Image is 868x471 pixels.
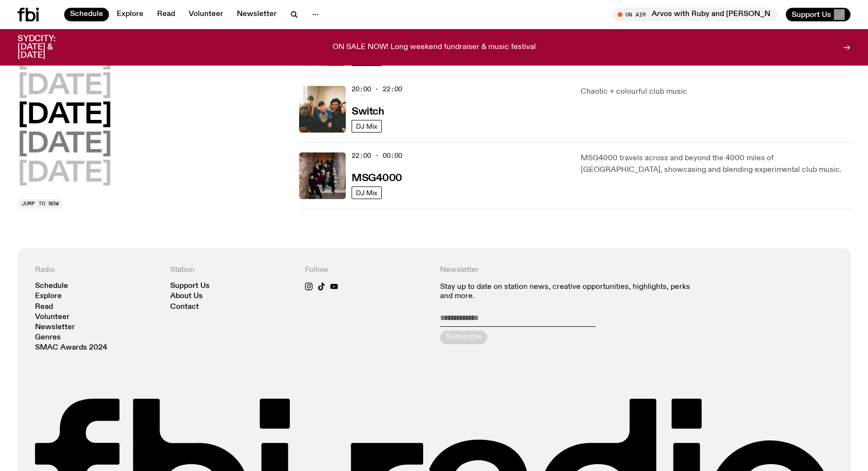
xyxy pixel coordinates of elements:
[35,334,61,341] a: Genres
[170,293,203,300] a: About Us
[183,8,229,21] a: Volunteer
[35,293,62,300] a: Explore
[440,283,698,301] p: Stay up to date on station news, creative opportunities, highlights, perks and more.
[35,314,70,321] a: Volunteer
[231,8,283,21] a: Newsletter
[18,102,112,129] button: [DATE]
[356,122,377,130] span: DJ Mix
[581,152,850,176] p: MSG4000 travels across and beyond the 4000 miles of [GEOGRAPHIC_DATA], showcasing and blending ex...
[111,8,149,21] a: Explore
[170,266,294,275] h4: Station
[352,105,384,117] a: Switch
[18,35,80,60] h3: SYDCITY: [DATE] & [DATE]
[352,107,384,117] h3: Switch
[64,8,109,21] a: Schedule
[352,186,382,199] a: DJ Mix
[786,8,850,21] button: Support Us
[440,331,487,344] button: Subscribe
[792,10,831,19] span: Support Us
[356,189,377,196] span: DJ Mix
[440,266,698,275] h4: Newsletter
[35,283,68,290] a: Schedule
[352,171,402,184] a: MSG4000
[18,73,112,101] button: [DATE]
[305,266,428,275] h4: Follow
[613,8,778,21] button: On AirArvos with Ruby and [PERSON_NAME]
[18,131,112,158] button: [DATE]
[21,201,59,206] span: Jump to now
[35,344,107,352] a: SMAC Awards 2024
[170,303,199,311] a: Contact
[18,199,63,209] button: Jump to now
[333,43,536,52] p: ON SALE NOW! Long weekend fundraiser & music festival
[170,283,210,290] a: Support Us
[352,173,402,184] h3: MSG4000
[35,324,75,331] a: Newsletter
[151,8,181,21] a: Read
[352,84,402,94] span: 20:00 - 22:00
[35,266,159,275] h4: Radio
[299,86,346,133] img: A warm film photo of the switch team sitting close together. from left to right: Cedar, Lau, Sand...
[581,86,850,98] p: Chaotic + colourful club music
[18,160,112,187] button: [DATE]
[352,151,402,160] span: 22:00 - 00:00
[352,120,382,133] a: DJ Mix
[35,303,53,311] a: Read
